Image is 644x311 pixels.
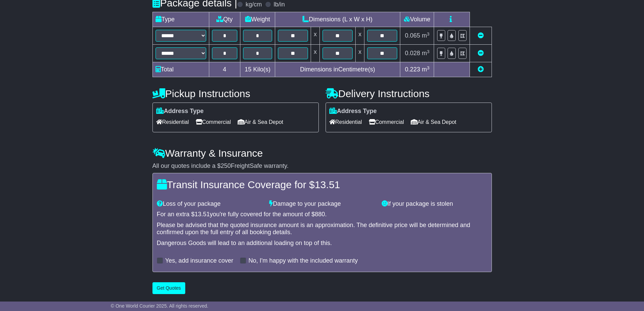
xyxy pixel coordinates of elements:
[156,117,189,127] span: Residential
[238,117,283,127] span: Air & Sea Depot
[369,117,404,127] span: Commercial
[422,50,430,57] span: m
[405,32,420,39] span: 0.065
[240,62,275,77] td: Kilo(s)
[478,32,484,39] a: Remove this item
[478,66,484,73] a: Add new item
[378,200,491,208] div: If your package is stolen
[275,12,400,27] td: Dimensions (L x W x H)
[153,200,266,208] div: Loss of your package
[152,62,209,77] td: Total
[275,62,400,77] td: Dimensions in Centimetre(s)
[248,257,358,265] label: No, I'm happy with the included warranty
[427,31,430,37] sup: 3
[156,108,204,115] label: Address Type
[273,1,285,8] label: lb/in
[315,179,340,190] span: 13.51
[152,282,186,294] button: Get Quotes
[195,211,210,218] span: 13.51
[422,32,430,39] span: m
[356,27,364,45] td: x
[329,117,362,127] span: Residential
[196,117,231,127] span: Commercial
[315,211,325,218] span: 880
[157,240,487,247] div: Dangerous Goods will lead to an additional loading on top of this.
[405,66,420,73] span: 0.223
[411,117,456,127] span: Air & Sea Depot
[245,66,252,73] span: 15
[311,27,319,45] td: x
[266,200,378,208] div: Damage to your package
[209,12,240,27] td: Qty
[152,88,319,99] h4: Pickup Instructions
[427,65,430,70] sup: 3
[356,45,364,62] td: x
[152,12,209,27] td: Type
[427,49,430,54] sup: 3
[152,162,492,170] div: All our quotes include a $ FreightSafe warranty.
[240,12,275,27] td: Weight
[111,303,209,309] span: © One World Courier 2025. All rights reserved.
[157,211,487,218] div: For an extra $ you're fully covered for the amount of $ .
[245,1,262,8] label: kg/cm
[221,162,231,169] span: 250
[152,148,492,159] h4: Warranty & Insurance
[329,108,377,115] label: Address Type
[311,45,319,62] td: x
[165,257,233,265] label: Yes, add insurance cover
[405,50,420,57] span: 0.028
[422,66,430,73] span: m
[400,12,434,27] td: Volume
[478,50,484,57] a: Remove this item
[157,222,487,236] div: Please be advised that the quoted insurance amount is an approximation. The definitive price will...
[326,88,492,99] h4: Delivery Instructions
[157,179,487,190] h4: Transit Insurance Coverage for $
[209,62,240,77] td: 4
